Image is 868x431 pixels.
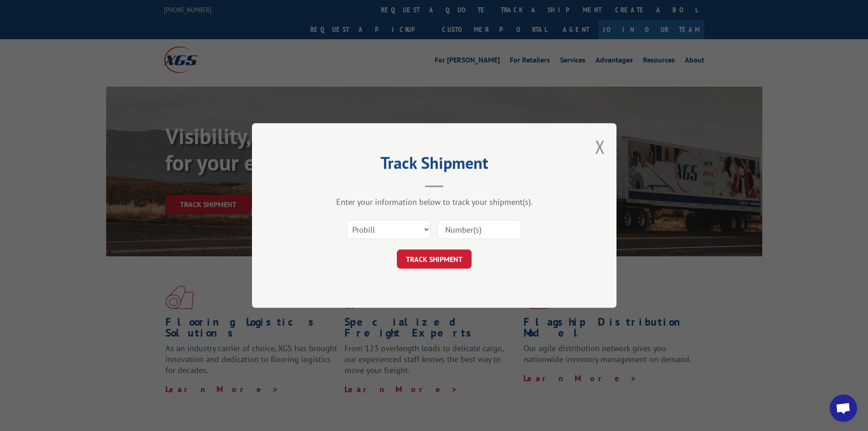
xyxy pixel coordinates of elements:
div: Open chat [830,395,857,422]
input: Number(s) [437,220,521,239]
button: Close modal [595,135,605,159]
h2: Track Shipment [298,156,571,174]
button: TRACK SHIPMENT [397,249,472,269]
div: Enter your information below to track your shipment(s). [298,197,571,207]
